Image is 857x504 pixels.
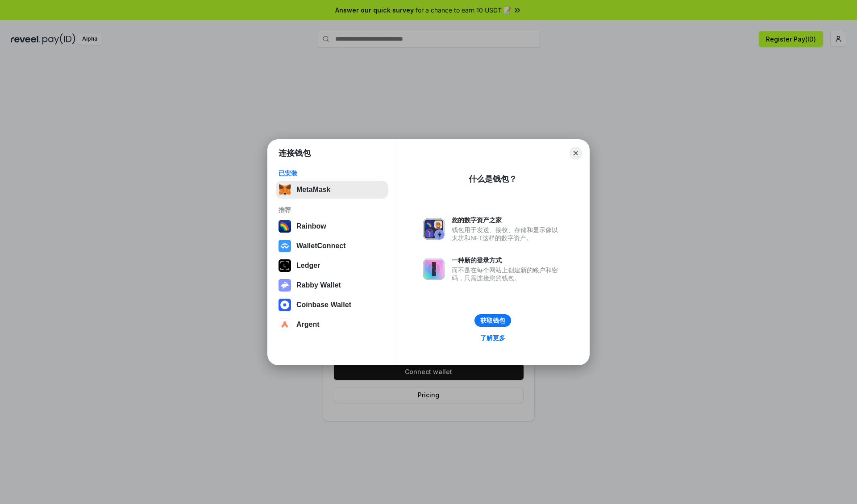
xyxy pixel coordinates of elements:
[296,262,320,270] div: Ledger
[452,256,562,264] div: 一种新的登录方式
[570,147,582,159] button: Close
[296,281,341,289] div: Rabby Wallet
[276,316,388,333] button: Argent
[296,222,326,230] div: Rainbow
[279,183,291,196] img: svg+xml,%3Csvg%20fill%3D%22none%22%20height%3D%2233%22%20viewBox%3D%220%200%2035%2033%22%20width%...
[423,218,445,240] img: svg+xml,%3Csvg%20xmlns%3D%22http%3A%2F%2Fwww.w3.org%2F2000%2Fsvg%22%20fill%3D%22none%22%20viewBox...
[296,242,346,250] div: WalletConnect
[276,276,388,294] button: Rabby Wallet
[296,301,351,309] div: Coinbase Wallet
[276,181,388,199] button: MetaMask
[279,279,291,292] img: svg+xml,%3Csvg%20xmlns%3D%22http%3A%2F%2Fwww.w3.org%2F2000%2Fsvg%22%20fill%3D%22none%22%20viewBox...
[276,237,388,255] button: WalletConnect
[279,240,291,252] img: svg+xml,%3Csvg%20width%3D%2228%22%20height%3D%2228%22%20viewBox%3D%220%200%2028%2028%22%20fill%3D...
[276,296,388,314] button: Coinbase Wallet
[279,259,291,272] img: svg+xml,%3Csvg%20xmlns%3D%22http%3A%2F%2Fwww.w3.org%2F2000%2Fsvg%22%20width%3D%2228%22%20height%3...
[452,226,562,242] div: 钱包用于发送、接收、存储和显示像以太坊和NFT这样的数字资产。
[474,314,511,327] button: 获取钱包
[279,318,291,331] img: svg+xml,%3Csvg%20width%3D%2228%22%20height%3D%2228%22%20viewBox%3D%220%200%2028%2028%22%20fill%3D...
[296,321,320,329] div: Argent
[279,206,385,214] div: 推荐
[469,174,517,184] div: 什么是钱包？
[452,216,562,224] div: 您的数字资产之家
[279,299,291,311] img: svg+xml,%3Csvg%20width%3D%2228%22%20height%3D%2228%22%20viewBox%3D%220%200%2028%2028%22%20fill%3D...
[480,334,505,342] div: 了解更多
[276,217,388,235] button: Rainbow
[423,258,445,280] img: svg+xml,%3Csvg%20xmlns%3D%22http%3A%2F%2Fwww.w3.org%2F2000%2Fsvg%22%20fill%3D%22none%22%20viewBox...
[452,266,562,282] div: 而不是在每个网站上创建新的账户和密码，只需连接您的钱包。
[296,186,330,194] div: MetaMask
[279,148,311,158] h1: 连接钱包
[279,169,385,177] div: 已安装
[475,332,511,344] a: 了解更多
[480,317,505,325] div: 获取钱包
[279,220,291,233] img: svg+xml,%3Csvg%20width%3D%22120%22%20height%3D%22120%22%20viewBox%3D%220%200%20120%20120%22%20fil...
[276,257,388,275] button: Ledger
